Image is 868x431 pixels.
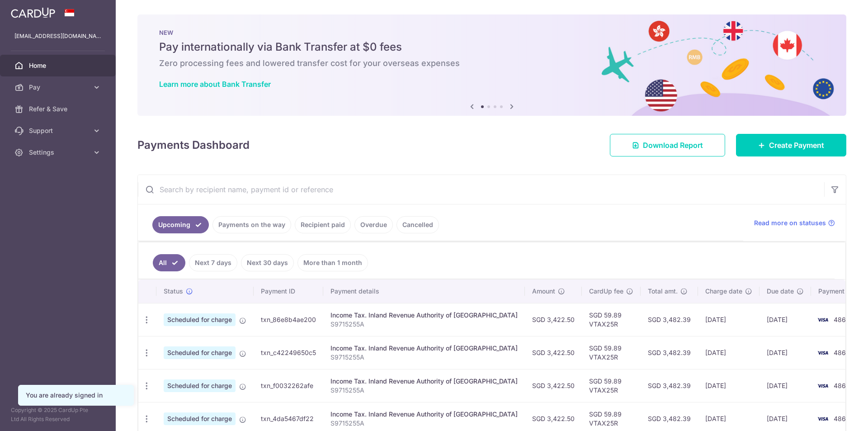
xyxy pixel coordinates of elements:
[330,320,518,329] p: S9715255A
[698,303,759,336] td: [DATE]
[736,134,846,156] a: Create Payment
[525,369,582,402] td: SGD 3,422.50
[254,336,323,369] td: txn_c42249650c5
[164,287,183,296] span: Status
[153,254,185,271] a: All
[698,336,759,369] td: [DATE]
[138,175,824,204] input: Search by recipient name, payment id or reference
[698,369,759,402] td: [DATE]
[396,216,439,233] a: Cancelled
[212,216,291,233] a: Payments on the way
[330,377,518,386] div: Income Tax. Inland Revenue Authority of [GEOGRAPHIC_DATA]
[525,303,582,336] td: SGD 3,422.50
[610,134,725,156] a: Download Report
[754,218,826,227] span: Read more on statuses
[834,382,850,389] span: 4862
[189,254,237,271] a: Next 7 days
[164,313,236,326] span: Scheduled for charge
[759,369,811,402] td: [DATE]
[29,104,89,114] span: Refer & Save
[641,336,698,369] td: SGD 3,482.39
[152,216,209,233] a: Upcoming
[330,386,518,395] p: S9715255A
[241,254,294,271] a: Next 30 days
[164,412,236,425] span: Scheduled for charge
[26,391,126,400] div: You are already signed in
[14,32,101,41] p: [EMAIL_ADDRESS][DOMAIN_NAME]
[323,279,525,303] th: Payment details
[164,379,236,392] span: Scheduled for charge
[137,137,250,153] h4: Payments Dashboard
[834,349,850,356] span: 4862
[754,218,835,227] a: Read more on statuses
[29,61,89,70] span: Home
[330,419,518,428] p: S9715255A
[164,346,236,359] span: Scheduled for charge
[29,83,89,92] span: Pay
[137,14,846,116] img: Bank transfer banner
[295,216,351,233] a: Recipient paid
[297,254,368,271] a: More than 1 month
[11,7,55,18] img: CardUp
[769,140,824,151] span: Create Payment
[759,336,811,369] td: [DATE]
[254,303,323,336] td: txn_86e8b4ae200
[834,316,850,323] span: 4862
[648,287,678,296] span: Total amt.
[330,353,518,362] p: S9715255A
[643,140,703,151] span: Download Report
[159,80,271,89] a: Learn more about Bank Transfer
[159,58,825,69] h6: Zero processing fees and lowered transfer cost for your overseas expenses
[759,303,811,336] td: [DATE]
[705,287,742,296] span: Charge date
[29,148,89,157] span: Settings
[767,287,794,296] span: Due date
[582,303,641,336] td: SGD 59.89 VTAX25R
[814,347,832,358] img: Bank Card
[159,40,825,54] h5: Pay internationally via Bank Transfer at $0 fees
[589,287,623,296] span: CardUp fee
[330,410,518,419] div: Income Tax. Inland Revenue Authority of [GEOGRAPHIC_DATA]
[582,369,641,402] td: SGD 59.89 VTAX25R
[641,369,698,402] td: SGD 3,482.39
[532,287,555,296] span: Amount
[29,126,89,135] span: Support
[330,344,518,353] div: Income Tax. Inland Revenue Authority of [GEOGRAPHIC_DATA]
[814,380,832,391] img: Bank Card
[814,314,832,325] img: Bank Card
[641,303,698,336] td: SGD 3,482.39
[330,311,518,320] div: Income Tax. Inland Revenue Authority of [GEOGRAPHIC_DATA]
[159,29,825,36] p: NEW
[254,279,323,303] th: Payment ID
[354,216,393,233] a: Overdue
[582,336,641,369] td: SGD 59.89 VTAX25R
[254,369,323,402] td: txn_f0032262afe
[525,336,582,369] td: SGD 3,422.50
